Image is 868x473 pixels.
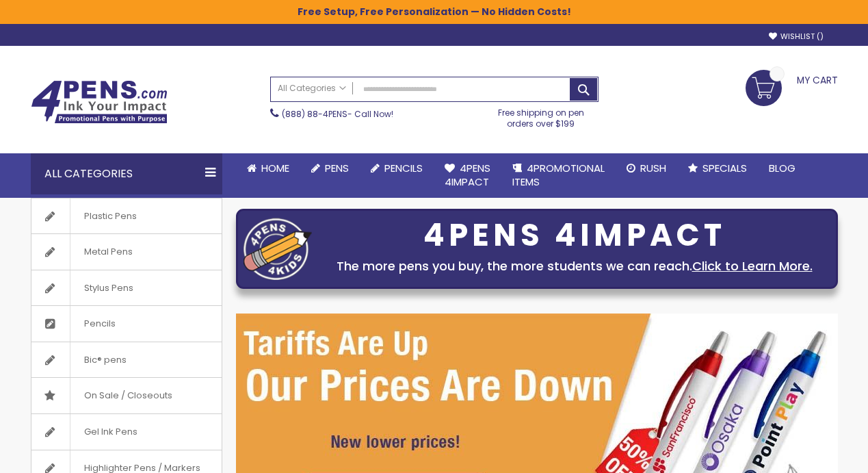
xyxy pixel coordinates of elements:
span: Blog [769,161,795,175]
img: 4Pens Custom Pens and Promotional Products [31,80,168,124]
span: Pencils [70,306,129,342]
a: Home [236,153,300,183]
span: Home [261,161,289,175]
a: Rush [616,153,677,183]
span: Gel Ink Pens [70,414,151,450]
span: Pens [325,161,349,175]
div: The more pens you buy, the more students we can reach. [319,257,830,276]
span: - Call Now! [282,108,393,120]
span: Stylus Pens [70,270,147,306]
a: Pencils [360,153,434,183]
span: All Categories [278,83,346,94]
a: 4Pens4impact [434,153,501,198]
span: On Sale / Closeouts [70,378,186,413]
a: Pens [300,153,360,183]
span: 4PROMOTIONAL ITEMS [512,161,605,189]
a: (888) 88-4PENS [282,108,347,120]
span: Specials [702,161,747,175]
a: Metal Pens [31,234,222,270]
a: Click to Learn More. [692,257,813,274]
a: Bic® pens [31,342,222,378]
span: Metal Pens [70,234,146,270]
a: Plastic Pens [31,199,222,234]
a: Blog [758,153,806,183]
a: Wishlist [769,31,824,42]
span: Plastic Pens [70,199,150,234]
img: four_pen_logo.png [244,218,312,280]
a: All Categories [271,77,353,100]
span: Bic® pens [70,342,140,378]
a: 4PROMOTIONALITEMS [501,153,616,198]
span: 4Pens 4impact [445,161,490,189]
div: Free shipping on pen orders over $199 [484,102,599,129]
a: Specials [677,153,758,183]
span: Pencils [384,161,423,175]
a: Gel Ink Pens [31,414,222,450]
div: 4PENS 4IMPACT [319,221,830,250]
a: Stylus Pens [31,270,222,306]
div: All Categories [31,153,222,194]
a: Pencils [31,306,222,342]
a: On Sale / Closeouts [31,378,222,413]
span: Rush [640,161,666,175]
